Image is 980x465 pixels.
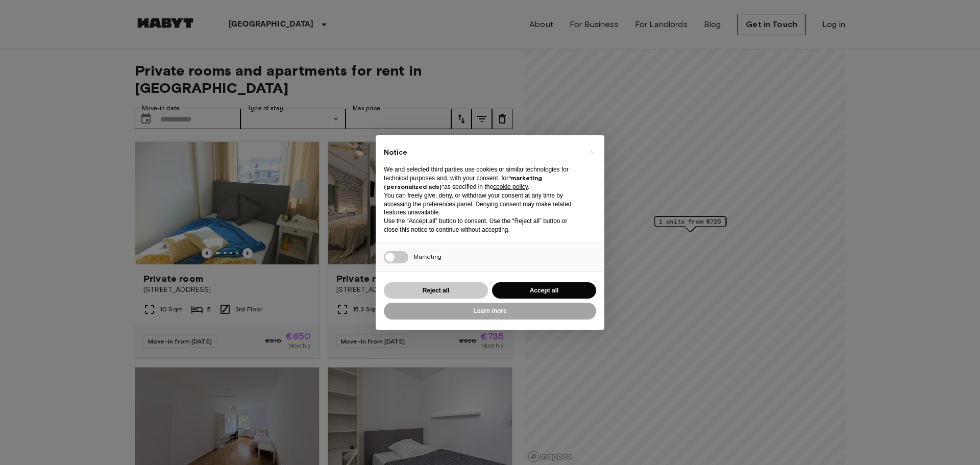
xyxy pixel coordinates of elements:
[384,191,580,217] p: You can freely give, deny, or withdraw your consent at any time by accessing the preferences pane...
[384,282,488,299] button: Reject all
[384,174,542,190] strong: “marketing (personalized ads)”
[384,165,580,191] p: We and selected third parties use cookies or similar technologies for technical purposes and, wit...
[492,282,596,299] button: Accept all
[384,303,596,320] button: Learn more
[384,148,580,158] h2: Notice
[384,217,580,234] p: Use the “Accept all” button to consent. Use the “Reject all” button or close this notice to conti...
[590,145,593,158] span: ×
[583,143,599,160] button: Close this notice
[413,253,442,260] span: Marketing
[493,183,528,190] a: cookie policy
